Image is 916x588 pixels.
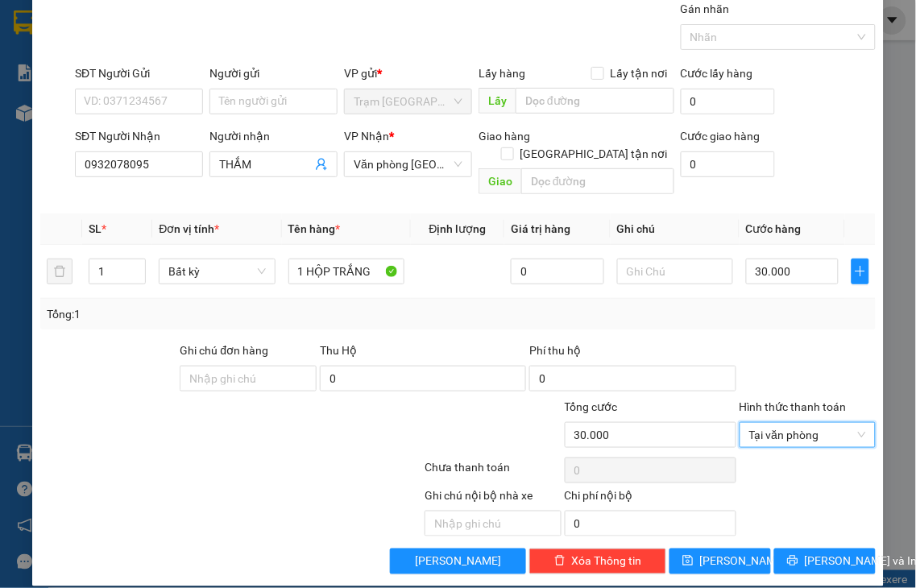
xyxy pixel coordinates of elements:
[423,458,563,487] div: Chưa thanh toán
[611,213,740,245] th: Ghi chú
[209,127,338,145] div: Người nhận
[514,145,674,163] span: [GEOGRAPHIC_DATA] tận nơi
[681,151,775,177] input: Cước giao hàng
[47,305,355,323] div: Tổng: 1
[511,259,603,284] input: 0
[390,549,527,574] button: [PERSON_NAME]
[749,423,867,447] span: Tại văn phòng
[774,549,876,574] button: printer[PERSON_NAME] và In
[209,64,338,82] div: Người gửi
[746,222,802,235] span: Cước hàng
[529,342,736,366] div: Phí thu hộ
[554,555,566,568] span: delete
[681,2,730,15] label: Gán nhãn
[354,89,462,114] span: Trạm Ninh Hải
[425,511,562,536] input: Nhập ghi chú
[565,400,618,413] span: Tổng cước
[529,549,666,574] button: deleteXóa Thông tin
[344,130,389,143] span: VP Nhận
[565,487,736,511] div: Chi phí nội bộ
[521,168,674,194] input: Dọc đường
[852,265,868,278] span: plus
[669,549,771,574] button: save[PERSON_NAME]
[740,400,847,413] label: Hình thức thanh toán
[315,158,328,171] span: user-add
[787,555,798,568] span: printer
[682,555,694,568] span: save
[288,259,404,284] input: VD: Bàn, Ghế
[344,64,472,82] div: VP gửi
[415,553,501,570] span: [PERSON_NAME]
[47,259,73,284] button: delete
[354,152,462,176] span: Văn phòng Tân Phú
[479,67,525,80] span: Lấy hàng
[617,259,733,284] input: Ghi Chú
[75,127,203,145] div: SĐT Người Nhận
[479,130,530,143] span: Giao hàng
[89,222,102,235] span: SL
[681,67,753,80] label: Cước lấy hàng
[852,259,869,284] button: plus
[681,130,761,143] label: Cước giao hàng
[572,553,642,570] span: Xóa Thông tin
[511,222,570,235] span: Giá trị hàng
[320,344,357,357] span: Thu Hộ
[429,222,487,235] span: Định lượng
[180,344,268,357] label: Ghi chú đơn hàng
[479,168,521,194] span: Giao
[180,366,317,391] input: Ghi chú đơn hàng
[604,64,674,82] span: Lấy tận nơi
[700,553,786,570] span: [PERSON_NAME]
[75,64,203,82] div: SĐT Người Gửi
[425,487,562,511] div: Ghi chú nội bộ nhà xe
[288,222,341,235] span: Tên hàng
[168,259,265,284] span: Bất kỳ
[681,89,775,114] input: Cước lấy hàng
[516,88,674,114] input: Dọc đường
[479,88,516,114] span: Lấy
[159,222,219,235] span: Đơn vị tính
